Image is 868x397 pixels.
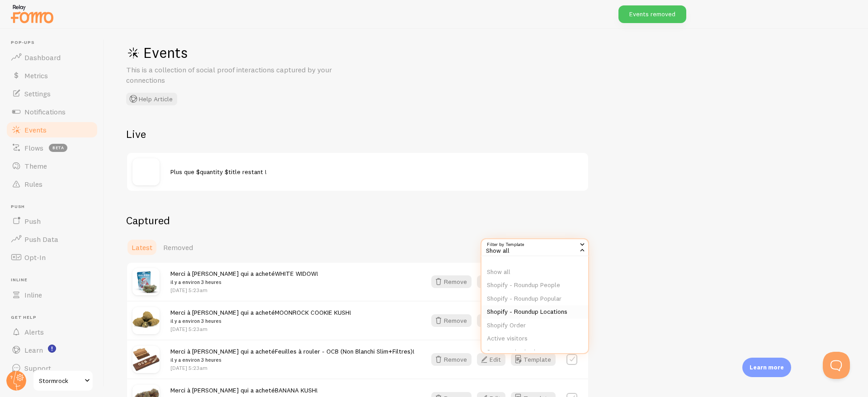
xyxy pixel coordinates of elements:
[24,125,47,134] span: Events
[5,230,99,248] a: Push Data
[477,275,511,288] a: Edit
[132,158,160,185] img: no_image.svg
[24,180,42,189] span: Rules
[163,243,193,252] span: Removed
[275,347,413,355] a: Feuilles à rouler - OCB (Non Blanchi Slim+Filtres)
[5,212,99,230] a: Push
[126,213,589,227] h2: Captured
[481,332,588,345] li: Active visitors
[126,127,589,141] h2: Live
[5,48,99,66] a: Dashboard
[477,314,511,327] a: Edit
[11,315,99,321] span: Get Help
[24,235,58,244] span: Push Data
[170,356,415,364] small: il y a environ 3 heures
[477,314,505,327] button: Edit
[5,157,99,175] a: Theme
[742,358,791,377] div: Learn more
[5,248,99,266] a: Opt-In
[823,352,850,379] iframe: Help Scout Beacon - Open
[431,314,472,327] button: Remove
[170,308,351,325] span: Merci à [PERSON_NAME] qui a acheté !
[11,277,99,283] span: Inline
[39,375,82,386] span: Stormrock
[170,325,351,333] p: [DATE] 5:23am
[477,275,505,288] button: Edit
[431,353,472,366] button: Remove
[132,307,160,334] img: MoonRockTHV-N10-FleurdeTHV-N10ConcentreeMoonRock_2_small.png
[126,93,177,105] button: Help Article
[170,286,318,294] p: [DATE] 5:23am
[126,65,343,85] p: This is a collection of social proof interactions captured by your connections
[132,346,160,373] img: slimocbnonblanchi_small.jpg
[5,103,99,121] a: Notifications
[24,143,43,152] span: Flows
[24,253,46,262] span: Opt-In
[158,238,198,256] a: Removed
[170,347,415,364] span: Merci à [PERSON_NAME] qui a acheté !
[24,71,48,80] span: Metrics
[275,269,316,278] a: WHITE WIDOW
[132,268,160,295] img: white-widow_2_small.jpg
[275,308,349,317] a: MOONROCK COOKIE KUSH
[481,265,588,279] li: Show all
[5,175,99,193] a: Rules
[24,364,51,373] span: Support
[481,279,588,292] li: Shopify - Roundup People
[24,345,43,354] span: Learn
[24,107,66,116] span: Notifications
[5,323,99,341] a: Alerts
[170,269,318,286] span: Merci à [PERSON_NAME] qui a acheté !
[126,238,158,256] a: Latest
[132,243,152,252] span: Latest
[9,2,55,25] img: fomo-relay-logo-orange.svg
[5,121,99,139] a: Events
[750,363,784,372] p: Learn more
[11,40,99,46] span: Pop-ups
[477,353,505,366] button: Edit
[24,290,42,299] span: Inline
[49,144,67,152] span: beta
[170,278,318,286] small: il y a environ 3 heures
[5,359,99,377] a: Support
[33,370,94,392] a: Stormrock
[481,345,588,359] li: Someone is viewing
[5,85,99,103] a: Settings
[24,89,51,98] span: Settings
[5,341,99,359] a: Learn
[431,275,472,288] button: Remove
[24,53,61,62] span: Dashboard
[481,292,588,306] li: Shopify - Roundup Popular
[24,217,41,226] span: Push
[618,5,686,23] div: Events removed
[481,319,588,332] li: Shopify Order
[5,66,99,85] a: Metrics
[24,161,47,170] span: Theme
[126,43,397,62] h1: Events
[275,386,316,394] a: BANANA KUSH
[511,353,556,366] button: Template
[24,327,44,336] span: Alerts
[11,204,99,210] span: Push
[170,364,415,372] p: [DATE] 5:23am
[170,168,267,176] span: Plus que $quantity $title restant !
[481,238,589,256] div: Show all
[48,345,56,353] svg: <p>Watch New Feature Tutorials!</p>
[477,353,511,366] a: Edit
[170,317,351,325] small: il y a environ 3 heures
[5,139,99,157] a: Flows beta
[481,305,588,319] li: Shopify - Roundup Locations
[5,286,99,304] a: Inline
